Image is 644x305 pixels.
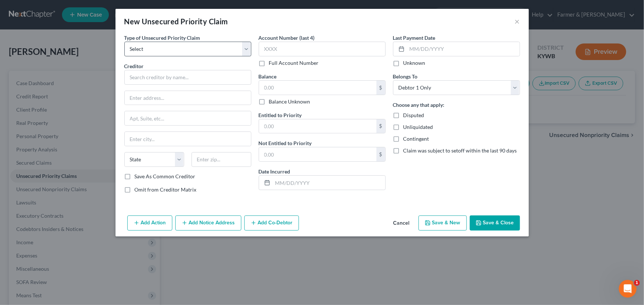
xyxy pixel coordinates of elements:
[175,215,241,231] button: Add Notice Address
[125,91,251,105] input: Enter address...
[273,176,385,190] input: MM/DD/YYYY
[135,186,197,193] span: Omit from Creditor Matrix
[259,168,290,175] label: Date Incurred
[259,81,376,95] input: 0.00
[403,59,426,67] label: Unknown
[403,136,429,142] span: Contingent
[407,42,520,56] input: MM/DD/YYYY
[244,215,299,231] button: Add Co-Debtor
[269,59,319,67] label: Full Account Number
[515,17,520,26] button: ×
[470,215,520,231] button: Save & Close
[393,73,418,80] span: Belongs To
[376,147,385,161] div: $
[259,34,315,42] label: Account Number (last 4)
[403,112,424,118] span: Disputed
[403,147,517,154] span: Claim was subject to setoff within the last 90 days
[403,124,433,130] span: Unliquidated
[124,63,144,69] span: Creditor
[259,119,376,133] input: 0.00
[259,73,277,80] label: Balance
[619,280,637,298] iframe: Intercom live chat
[419,215,467,231] button: Save & New
[388,216,416,231] button: Cancel
[125,111,251,125] input: Apt, Suite, etc...
[192,152,251,167] input: Enter zip...
[259,147,376,161] input: 0.00
[124,16,228,27] div: New Unsecured Priority Claim
[259,139,312,147] label: Not Entitled to Priority
[124,35,200,41] span: Type of Unsecured Priority Claim
[135,173,196,180] label: Save As Common Creditor
[634,280,640,286] span: 1
[125,132,251,146] input: Enter city...
[269,98,310,105] label: Balance Unknown
[393,101,445,109] label: Choose any that apply:
[127,215,172,231] button: Add Action
[124,70,251,85] input: Search creditor by name...
[376,119,385,133] div: $
[393,34,435,42] label: Last Payment Date
[259,111,302,119] label: Entitled to Priority
[376,81,385,95] div: $
[259,42,386,56] input: XXXX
